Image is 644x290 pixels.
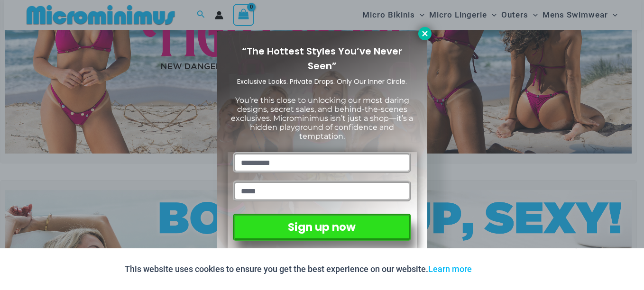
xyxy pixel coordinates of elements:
[125,262,472,276] p: This website uses cookies to ensure you get the best experience on our website.
[242,45,402,72] span: “The Hottest Styles You’ve Never Seen”
[428,264,472,274] a: Learn more
[418,27,432,40] button: Close
[231,96,413,141] span: You’re this close to unlocking our most daring designs, secret sales, and behind-the-scenes exclu...
[479,258,519,281] button: Accept
[233,214,411,241] button: Sign up now
[237,77,407,86] span: Exclusive Looks. Private Drops. Only Our Inner Circle.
